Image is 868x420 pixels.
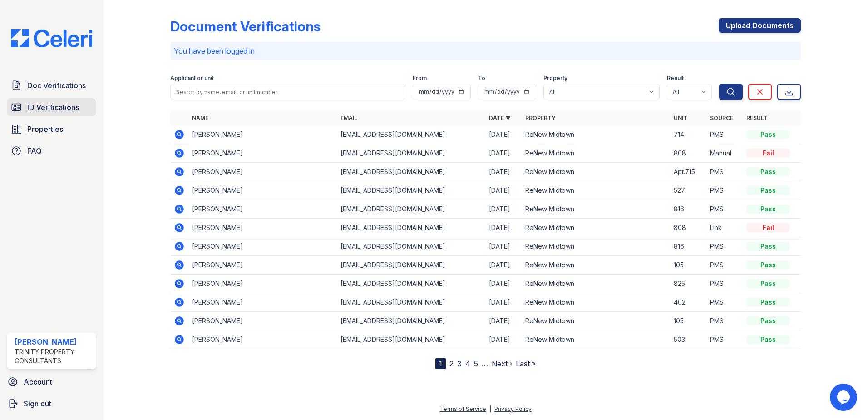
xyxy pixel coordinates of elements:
td: Link [706,219,743,237]
td: [DATE] [485,330,522,349]
a: 5 [474,359,478,368]
span: Sign out [24,398,51,409]
a: Source [710,115,733,121]
a: ID Verifications [7,98,96,116]
td: [PERSON_NAME] [188,181,337,200]
div: Pass [746,205,790,214]
div: Pass [746,260,790,270]
div: Pass [746,167,790,176]
td: [DATE] [485,293,522,312]
label: From [413,75,427,82]
td: 714 [670,125,706,144]
div: Pass [746,279,790,288]
div: Pass [746,242,790,251]
td: 816 [670,200,706,219]
td: PMS [706,312,743,330]
a: Unit [674,115,687,121]
td: [PERSON_NAME] [188,125,337,144]
td: [EMAIL_ADDRESS][DOMAIN_NAME] [337,125,485,144]
td: Apt.715 [670,163,706,181]
td: [EMAIL_ADDRESS][DOMAIN_NAME] [337,181,485,200]
td: [PERSON_NAME] [188,163,337,181]
label: To [478,75,485,82]
label: Applicant or unit [170,75,214,82]
td: [DATE] [485,200,522,219]
td: 105 [670,312,706,330]
a: Date ▼ [489,115,511,121]
div: Pass [746,186,790,195]
div: Trinity Property Consultants [15,347,92,365]
td: PMS [706,237,743,256]
td: [DATE] [485,219,522,237]
td: ReNew Midtown [522,219,670,237]
span: Account [24,376,52,387]
td: [EMAIL_ADDRESS][DOMAIN_NAME] [337,256,485,275]
td: [DATE] [485,181,522,200]
input: Search by name, email, or unit number [170,84,405,100]
td: [PERSON_NAME] [188,144,337,163]
td: [PERSON_NAME] [188,256,337,275]
a: 2 [449,359,454,368]
td: 816 [670,237,706,256]
div: Pass [746,298,790,307]
label: Result [667,75,684,82]
p: You have been logged in [174,45,797,56]
td: [DATE] [485,125,522,144]
img: CE_Logo_Blue-a8612792a0a2168367f1c8372b55b34899dd931a85d93a1a3d3e32e68fde9ad4.png [4,29,99,47]
td: 402 [670,293,706,312]
td: 503 [670,330,706,349]
td: ReNew Midtown [522,330,670,349]
td: PMS [706,163,743,181]
td: Manual [706,144,743,163]
a: Account [4,373,99,391]
td: [EMAIL_ADDRESS][DOMAIN_NAME] [337,219,485,237]
td: ReNew Midtown [522,144,670,163]
td: ReNew Midtown [522,181,670,200]
td: [PERSON_NAME] [188,200,337,219]
td: ReNew Midtown [522,293,670,312]
td: [EMAIL_ADDRESS][DOMAIN_NAME] [337,293,485,312]
a: FAQ [7,142,96,160]
a: Upload Documents [719,18,801,33]
a: 3 [457,359,462,368]
td: ReNew Midtown [522,163,670,181]
td: [EMAIL_ADDRESS][DOMAIN_NAME] [337,275,485,293]
td: [PERSON_NAME] [188,275,337,293]
span: Properties [27,124,63,135]
td: [EMAIL_ADDRESS][DOMAIN_NAME] [337,330,485,349]
td: ReNew Midtown [522,312,670,330]
td: PMS [706,275,743,293]
td: [PERSON_NAME] [188,237,337,256]
a: Result [746,115,768,121]
td: ReNew Midtown [522,237,670,256]
td: ReNew Midtown [522,200,670,219]
span: ID Verifications [27,102,79,113]
span: … [482,358,488,369]
div: 1 [435,358,446,369]
td: [DATE] [485,256,522,275]
td: [PERSON_NAME] [188,219,337,237]
td: [EMAIL_ADDRESS][DOMAIN_NAME] [337,163,485,181]
td: [PERSON_NAME] [188,330,337,349]
td: [EMAIL_ADDRESS][DOMAIN_NAME] [337,200,485,219]
td: [EMAIL_ADDRESS][DOMAIN_NAME] [337,312,485,330]
div: Pass [746,130,790,139]
td: 825 [670,275,706,293]
td: 808 [670,144,706,163]
td: PMS [706,125,743,144]
a: Property [525,115,556,121]
td: [PERSON_NAME] [188,312,337,330]
a: Sign out [4,395,99,413]
a: Properties [7,120,96,138]
a: Last » [516,359,536,368]
td: [EMAIL_ADDRESS][DOMAIN_NAME] [337,144,485,163]
td: PMS [706,330,743,349]
td: 527 [670,181,706,200]
label: Property [543,75,567,82]
td: ReNew Midtown [522,256,670,275]
a: Privacy Policy [494,405,532,412]
a: Doc Verifications [7,76,96,95]
div: Document Verifications [170,18,321,35]
td: [PERSON_NAME] [188,293,337,312]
